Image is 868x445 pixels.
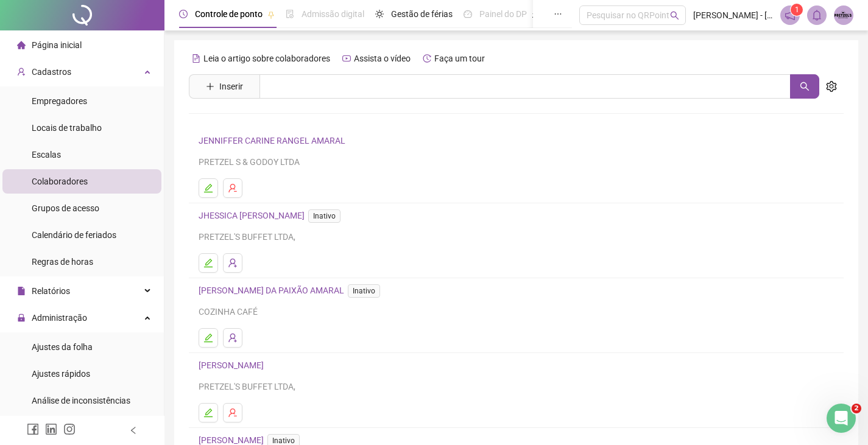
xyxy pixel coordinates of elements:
span: ellipsis [554,10,562,18]
a: [PERSON_NAME] [199,435,305,445]
span: Administração [32,313,87,323]
span: Cadastros [32,67,71,77]
span: Colaboradores [32,177,88,186]
span: Leia o artigo sobre colaboradores [203,54,330,63]
span: Ajustes rápidos [32,369,90,379]
span: bell [811,10,822,21]
span: Inserir [219,80,243,93]
span: edit [203,183,213,193]
a: [PERSON_NAME] DA PAIXÃO AMARAL [199,286,385,295]
span: Painel do DP [479,9,527,19]
span: user-add [228,333,238,343]
span: 1 [795,5,799,14]
div: COZINHA CAFÉ [199,305,834,318]
span: left [129,426,138,435]
div: PRETZEL'S BUFFET LTDA, [199,380,834,393]
span: user-add [17,68,26,76]
span: history [423,54,431,63]
span: pushpin [267,11,275,18]
span: search [800,82,810,91]
span: instagram [63,423,76,435]
span: user-delete [228,408,238,418]
span: Inativo [308,209,340,223]
span: Ajustes da folha [32,342,93,352]
span: clock-circle [179,10,188,18]
button: Inserir [196,77,253,96]
span: edit [203,408,213,418]
div: PRETZEL'S BUFFET LTDA, [199,230,834,244]
span: facebook [27,423,39,435]
sup: 1 [791,4,803,16]
span: Calendário de feriados [32,230,116,240]
span: edit [203,258,213,268]
span: edit [203,333,213,343]
span: Locais de trabalho [32,123,102,133]
span: pushpin [532,11,539,18]
span: youtube [342,54,351,63]
a: JENNIFFER CARINE RANGEL AMARAL [199,136,349,145]
span: file [17,287,26,295]
span: search [670,11,679,20]
span: notification [785,10,796,21]
a: [PERSON_NAME] [199,360,267,370]
div: PRETZEL S & GODOY LTDA [199,155,834,169]
span: Gestão de férias [391,9,453,19]
span: Relatórios [32,286,70,296]
span: plus [206,82,214,91]
span: Faça um tour [434,54,485,63]
span: 2 [852,404,861,413]
span: Grupos de acesso [32,203,99,213]
span: Página inicial [32,40,82,50]
span: Empregadores [32,96,87,106]
span: [PERSON_NAME] - [PERSON_NAME] [693,9,773,22]
span: Assista o vídeo [354,54,411,63]
span: Escalas [32,150,61,159]
span: lock [17,314,26,322]
span: user-add [228,258,238,268]
img: 60548 [834,6,853,24]
span: user-delete [228,183,238,193]
span: sun [375,10,384,18]
iframe: Intercom live chat [827,404,856,433]
span: Inativo [348,284,380,298]
span: file-done [286,10,294,18]
span: file-text [192,54,200,63]
span: Regras de horas [32,257,93,267]
span: Análise de inconsistências [32,396,130,405]
span: linkedin [45,423,57,435]
span: dashboard [464,10,472,18]
a: JHESSICA [PERSON_NAME] [199,211,345,220]
span: Admissão digital [302,9,364,19]
span: Controle de ponto [195,9,263,19]
span: home [17,41,26,49]
span: setting [826,81,837,92]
